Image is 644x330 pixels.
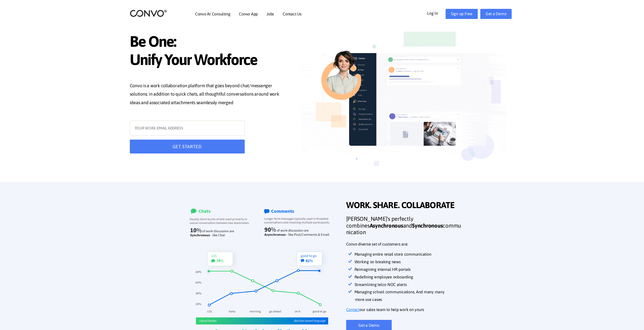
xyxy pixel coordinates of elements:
[195,12,230,16] a: Convo AI Consulting
[355,251,463,258] li: Managing entire retail store communication
[130,121,245,136] input: YOUR WORK EMAIL ADDRESS
[130,51,286,70] span: Unify Your Workforce
[130,81,286,108] p: Convo is a work collaboration platform that goes beyond chat/messenger solutions; in addition to ...
[283,12,302,16] a: Contact Us
[301,23,506,182] img: image_not_found
[355,281,463,289] li: Streamlining telco NOC alerts
[346,200,463,212] span: WORK. SHARE. COLLABORATE
[370,222,403,229] strong: Asynchronous
[355,258,463,266] li: Working on breaking news
[346,215,463,239] h3: [PERSON_NAME]'s perfectly combines and communication
[412,222,443,229] strong: Synchronous
[130,32,286,52] span: Be One:
[130,9,167,17] img: logo_2.png
[346,306,360,314] a: Contact
[346,306,463,314] p: our sales team to help work on yours
[355,288,463,303] li: Managing school communications, And many many more use cases
[346,307,360,312] u: Contact
[427,9,446,17] a: Log In
[346,240,463,248] p: Convo diverse set of customers are:
[130,140,245,153] button: GET STARTED
[355,266,463,273] li: Reimagining internal HR portals
[266,12,274,16] a: Jobs
[355,273,463,281] li: Redefining employee onboarding
[446,9,478,19] a: Sign up Free
[480,9,512,19] a: Get a Demo
[239,12,258,16] a: Convo App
